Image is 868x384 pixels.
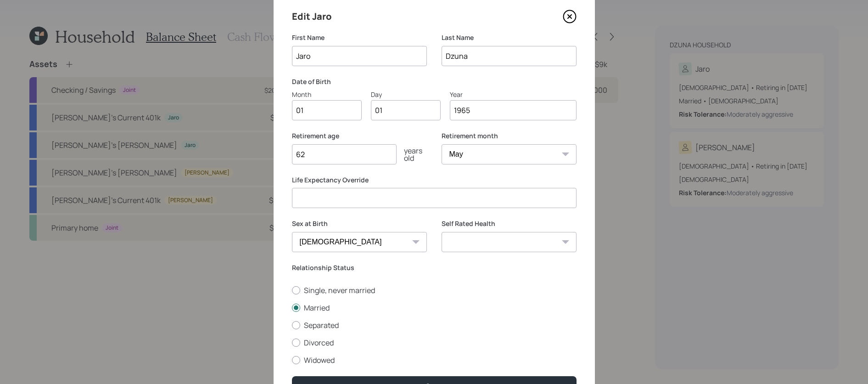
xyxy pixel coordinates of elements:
[442,33,577,42] label: Last Name
[292,263,577,272] label: Relationship Status
[292,33,427,42] label: First Name
[292,90,362,99] div: Month
[292,9,332,24] h4: Edit Jaro
[442,131,577,141] label: Retirement month
[397,147,427,162] div: years old
[292,175,577,185] label: Life Expectancy Override
[442,219,577,228] label: Self Rated Health
[371,100,441,120] input: Day
[292,285,577,295] label: Single, never married
[292,219,427,228] label: Sex at Birth
[292,320,577,330] label: Separated
[292,355,577,365] label: Widowed
[292,77,577,86] label: Date of Birth
[292,131,427,141] label: Retirement age
[450,90,577,99] div: Year
[450,100,577,120] input: Year
[292,303,577,313] label: Married
[292,100,362,120] input: Month
[292,338,577,348] label: Divorced
[371,90,441,99] div: Day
